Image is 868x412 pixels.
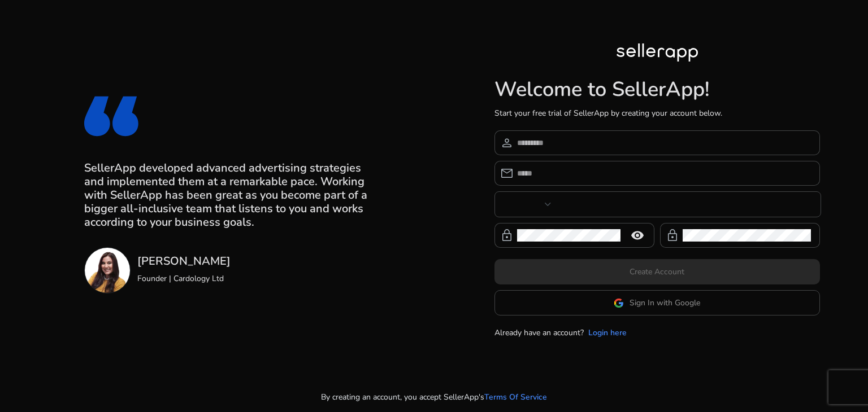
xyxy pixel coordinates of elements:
[494,77,820,102] h1: Welcome to SellerApp!
[484,391,547,403] a: Terms Of Service
[494,327,584,339] p: Already have an account?
[666,229,679,242] span: lock
[494,107,820,119] p: Start your free trial of SellerApp by creating your account below.
[84,161,374,229] h3: SellerApp developed advanced advertising strategies and implemented them at a remarkable pace. Wo...
[500,136,514,150] span: person
[500,166,514,180] span: email
[137,273,231,284] p: Founder | Cardology Ltd
[500,229,514,242] span: lock
[588,327,627,339] a: Login here
[624,229,651,242] mat-icon: remove_red_eye
[137,255,231,268] h3: [PERSON_NAME]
